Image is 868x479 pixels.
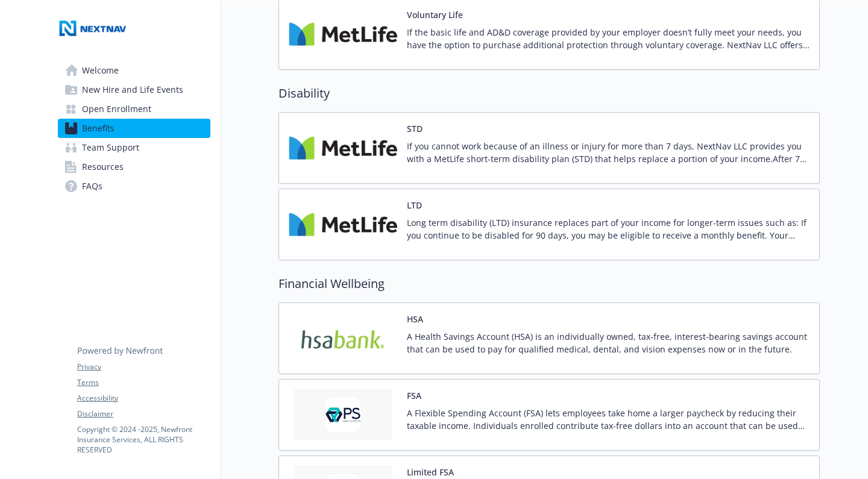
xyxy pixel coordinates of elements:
span: New Hire and Life Events [82,80,183,99]
span: Team Support [82,138,139,157]
button: Voluntary Life [407,8,463,21]
button: Limited FSA [407,466,454,478]
button: STD [407,122,423,135]
img: Metlife Inc carrier logo [289,122,397,174]
p: A Flexible Spending Account (FSA) lets employees take home a larger paycheck by reducing their ta... [407,407,810,432]
h2: Financial Wellbeing [278,275,820,293]
span: Benefits [82,119,115,138]
a: Terms [77,377,210,388]
a: Disclaimer [77,409,210,419]
p: A Health Savings Account (HSA) is an individually owned, tax-free, interest-bearing savings accou... [407,330,810,355]
a: Resources [58,157,210,177]
a: Accessibility [77,393,210,404]
a: New Hire and Life Events [58,80,210,99]
a: Team Support [58,138,210,157]
button: FSA [407,389,421,402]
p: Long term disability (LTD) insurance replaces part of your income for longer-term issues such as:... [407,216,810,242]
span: Welcome [82,61,119,80]
p: Copyright © 2024 - 2025 , Newfront Insurance Services, ALL RIGHTS RESERVED [77,424,210,455]
p: If the basic life and AD&D coverage provided by your employer doesn’t fully meet your needs, you ... [407,26,810,51]
a: Privacy [77,362,210,372]
a: Benefits [58,119,210,138]
a: Open Enrollment [58,99,210,119]
a: Welcome [58,61,210,80]
p: If you cannot work because of an illness or injury for more than 7 days, NextNav LLC provides you... [407,140,810,165]
span: FAQs [82,177,102,196]
img: Metlife Inc carrier logo [289,199,397,250]
a: FAQs [58,177,210,196]
img: PS Administrators carrier logo [289,389,397,440]
img: Metlife Inc carrier logo [289,8,397,60]
button: LTD [407,199,422,211]
span: Resources [82,157,124,177]
span: Open Enrollment [82,99,151,119]
button: HSA [407,313,423,325]
img: HSA Bank carrier logo [289,313,397,364]
h2: Disability [278,84,820,102]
